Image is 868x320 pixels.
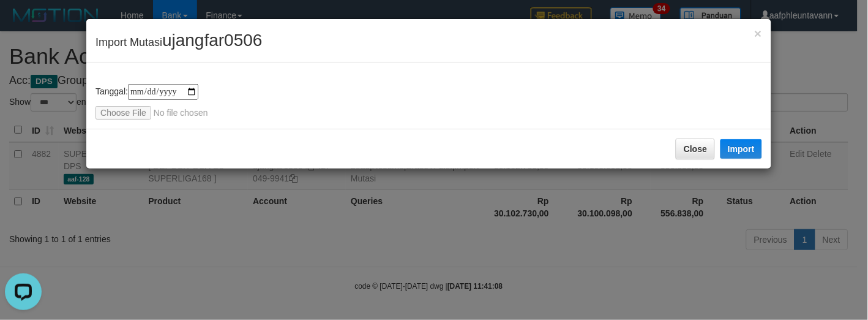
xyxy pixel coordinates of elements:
[755,27,762,40] button: Close
[5,5,42,42] button: Open LiveChat chat widget
[95,84,762,120] div: Tanggal:
[162,31,262,50] span: ujangfar0506
[95,36,263,48] span: Import Mutasi
[720,139,762,159] button: Import
[676,139,715,159] button: Close
[755,26,762,40] span: ×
